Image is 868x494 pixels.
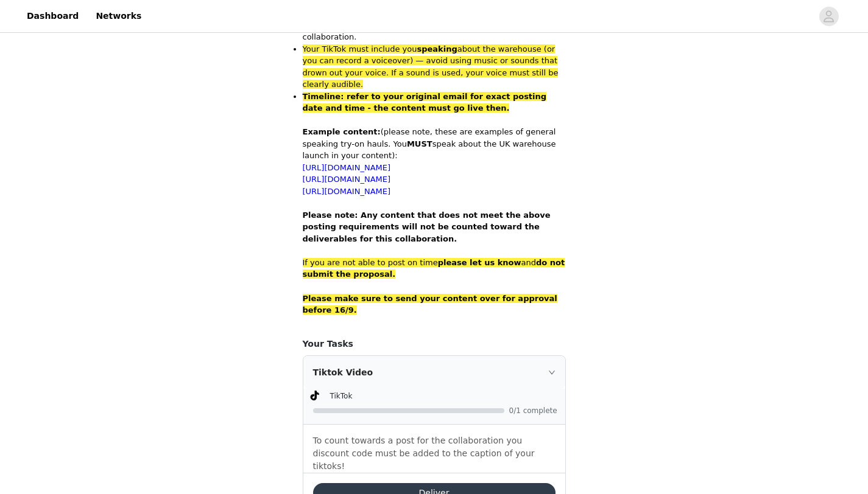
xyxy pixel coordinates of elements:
h4: Your Tasks [303,338,566,350]
strong: MUST [407,139,432,148]
a: Networks [88,2,149,30]
span: Timeline: refer to your original email for exact posting date and time - the content must go live... [303,92,547,113]
strong: speaking [417,44,457,54]
a: [URL][DOMAIN_NAME] [303,175,391,184]
strong: please let us know [438,258,521,267]
span: If you are not able to post on time and [303,258,565,279]
a: [URL][DOMAIN_NAME] [303,187,391,196]
strong: Please note: Any content that does not meet the above posting requirements will not be counted to... [303,210,551,243]
span: TikTok [330,392,353,400]
strong: Please make sure to send your content over for approval before 16/9. [303,294,557,315]
i: icon: right [548,369,556,376]
a: [URL][DOMAIN_NAME] [303,163,391,172]
a: Dashboard [19,2,86,30]
span: Your TikTok must include you about the warehouse (or you can record a voiceover) — avoid using mu... [303,44,559,89]
div: icon: rightTiktok Video [303,356,565,389]
div: avatar [823,7,834,26]
p: To count towards a post for the collaboration you discount code must be added to the caption of y... [313,434,556,473]
p: (please note, these are examples of general speaking try-on hauls. You speak about the UK warehou... [303,126,566,162]
span: 0/1 complete [509,407,558,414]
strong: Example content: [303,127,381,136]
